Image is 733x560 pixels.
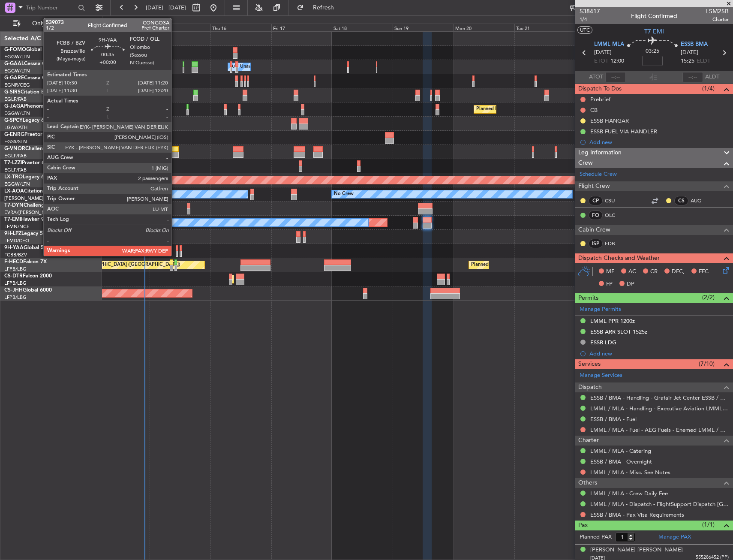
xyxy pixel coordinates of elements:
[4,68,30,74] a: EGGW/LTN
[4,189,66,194] a: LX-AOACitation Mustang
[146,4,186,12] span: [DATE] - [DATE]
[697,57,710,66] span: ELDT
[4,146,25,151] span: G-VNOR
[4,245,24,250] span: 9H-YAA
[4,82,30,88] a: EGNR/CEG
[606,280,613,289] span: FP
[589,211,603,220] div: FO
[590,500,729,508] a: LMML / MLA - Dispatch - FlightSupport Dispatch [GEOGRAPHIC_DATA]
[4,132,53,137] a: G-ENRGPraetor 600
[4,223,30,230] a: LFMN/NCE
[589,73,603,81] span: ATOT
[4,231,21,236] span: 9H-LPZ
[4,175,50,180] a: LX-TROLegacy 650
[230,60,266,73] div: A/C Unavailable
[4,110,30,117] a: EGGW/LTN
[4,217,57,222] a: T7-EMIHawker 900XP
[589,350,729,357] div: Add new
[578,158,593,168] span: Crew
[4,231,49,236] a: 9H-LPZLegacy 500
[578,359,601,369] span: Services
[271,24,332,31] div: Fri 17
[605,197,624,205] a: CSU
[578,293,598,303] span: Permits
[454,24,514,31] div: Mon 20
[578,253,660,263] span: Dispatch Checks and Weather
[210,24,271,31] div: Thu 16
[4,217,21,222] span: T7-EMI
[580,7,600,16] span: 538417
[4,118,23,123] span: G-SPCY
[121,60,136,73] div: Owner
[4,167,27,173] a: EGLF/FAB
[589,138,729,146] div: Add new
[4,160,22,166] span: T7-LZZI
[4,61,75,66] a: G-GAALCessna Citation XLS+
[4,160,51,166] a: T7-LZZIPraetor 600
[627,280,634,289] span: DP
[594,40,624,49] span: LMML MLA
[4,138,27,145] a: EGSS/STN
[590,405,729,412] a: LMML / MLA - Handling - Executive Aviation LMML / MLA
[4,90,54,95] a: G-SIRSCitation Excel
[578,521,588,530] span: Pax
[605,240,624,247] a: FDB
[590,117,629,124] div: ESSB HANGAR
[699,268,709,276] span: FFC
[577,26,592,34] button: UTC
[706,7,729,16] span: LSM25B
[590,490,668,497] a: LMML / MLA - Crew Daily Fee
[4,90,21,95] span: G-SIRS
[578,84,622,94] span: Dispatch To-Dos
[589,239,603,248] div: ISP
[702,293,715,302] span: (2/2)
[4,259,23,265] span: F-HECD
[580,170,617,179] a: Schedule Crew
[631,12,677,21] div: Flight Confirmed
[590,511,684,518] a: ESSB / BMA - Pax Visa Requirements
[590,106,598,114] div: CB
[605,72,626,82] input: --:--
[4,181,30,187] a: EGGW/LTN
[4,259,47,265] a: F-HECDFalcon 7X
[594,48,612,57] span: [DATE]
[150,24,210,31] div: Wed 15
[4,274,52,279] a: CS-DTRFalcon 2000
[610,57,624,66] span: 12:00
[590,546,683,554] div: [PERSON_NAME] [PERSON_NAME]
[590,469,670,476] a: LMML / MLA - Misc. See Notes
[4,195,55,202] a: [PERSON_NAME]/QSA
[4,252,27,258] a: FCBB/BZV
[4,288,52,293] a: CS-JHHGlobal 6000
[26,1,75,14] input: Trip Number
[332,24,393,31] div: Sat 18
[104,17,118,24] div: [DATE]
[646,47,659,56] span: 03:25
[22,21,90,27] span: Only With Activity
[334,188,354,201] div: No Crew
[672,268,685,276] span: DFC,
[4,96,27,102] a: EGLF/FAB
[4,75,75,81] a: G-GARECessna Citation XLS+
[4,266,27,272] a: LFPB/LBG
[578,436,599,446] span: Charter
[4,124,27,131] a: LGAV/ATH
[605,211,624,219] a: OLC
[590,339,616,346] div: ESSB LDG
[4,104,24,109] span: G-JAGA
[578,382,602,392] span: Dispatch
[590,128,657,135] div: ESSB FUEL VIA HANDLER
[590,458,652,465] a: ESSB / BMA - Overnight
[4,47,26,52] span: G-FOMO
[705,73,719,81] span: ALDT
[4,54,30,60] a: EGGW/LTN
[4,47,55,52] a: G-FOMOGlobal 6000
[4,153,27,159] a: EGLF/FAB
[691,197,710,205] a: AUG
[644,27,664,36] span: T7-EMI
[674,196,688,205] div: CS
[590,426,729,434] a: LMML / MLA - Fuel - AEG Fuels - Enemed LMML / MLA
[578,181,610,191] span: Flight Crew
[580,371,622,380] a: Manage Services
[4,189,24,194] span: LX-AOA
